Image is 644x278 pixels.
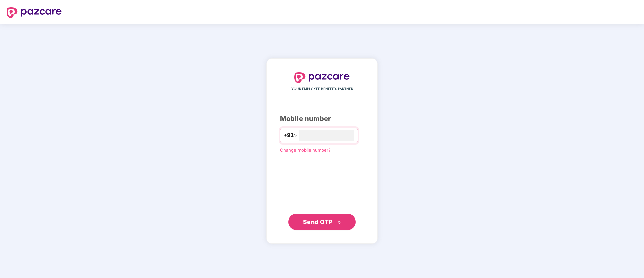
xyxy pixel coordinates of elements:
[337,220,341,225] span: double-right
[294,72,350,83] img: logo
[7,7,62,18] img: logo
[294,133,298,137] span: down
[280,114,364,124] div: Mobile number
[291,86,353,92] span: YOUR EMPLOYEE BENEFITS PARTNER
[284,131,294,140] span: +91
[280,147,331,153] a: Change mobile number?
[288,214,356,230] button: Send OTPdouble-right
[303,218,333,225] span: Send OTP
